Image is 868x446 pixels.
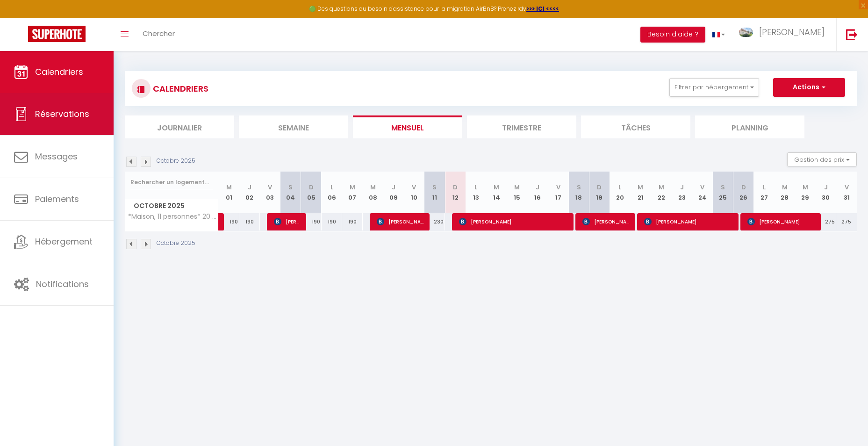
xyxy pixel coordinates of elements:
[424,172,445,213] th: 11
[268,183,272,192] abbr: V
[157,157,195,165] p: Octobre 2025
[638,183,643,192] abbr: M
[377,213,425,230] span: [PERSON_NAME] [PERSON_NAME] [PERSON_NAME]
[568,172,589,213] th: 18
[824,183,828,192] abbr: J
[36,278,89,290] span: Notifications
[432,183,437,192] abbr: S
[507,172,527,213] th: 15
[582,213,631,230] span: [PERSON_NAME]
[383,172,404,213] th: 09
[494,183,499,192] abbr: M
[143,29,175,38] span: Chercher
[424,213,445,230] div: 230
[35,236,93,247] span: Hébergement
[816,213,836,230] div: 275
[692,172,713,213] th: 24
[672,172,692,213] th: 23
[610,172,630,213] th: 20
[577,183,581,192] abbr: S
[453,183,458,192] abbr: D
[581,115,690,138] li: Tâches
[651,172,671,213] th: 22
[239,115,348,138] li: Semaine
[301,213,322,230] div: 190
[630,172,651,213] th: 21
[219,172,239,213] th: 01
[157,239,195,248] p: Octobre 2025
[526,5,559,13] a: >>> ICI <<<<
[392,183,395,192] abbr: J
[759,26,825,38] span: [PERSON_NAME]
[353,115,462,138] li: Mensuel
[280,172,301,213] th: 04
[445,172,466,213] th: 12
[845,183,849,192] abbr: V
[35,108,89,120] span: Réservations
[412,183,416,192] abbr: V
[226,183,232,192] abbr: M
[556,183,560,192] abbr: V
[467,115,576,138] li: Trimestre
[803,183,808,192] abbr: M
[741,183,746,192] abbr: D
[35,151,78,162] span: Messages
[618,183,621,192] abbr: L
[151,78,208,99] h3: CALENDRIERS
[754,172,775,213] th: 27
[239,172,260,213] th: 02
[248,183,251,192] abbr: J
[732,18,836,51] a: ... [PERSON_NAME]
[136,18,182,51] a: Chercher
[836,172,857,213] th: 31
[260,172,280,213] th: 03
[747,213,816,230] span: [PERSON_NAME]
[733,172,754,213] th: 26
[35,66,83,78] span: Calendriers
[322,172,342,213] th: 06
[782,183,788,192] abbr: M
[795,172,816,213] th: 29
[773,78,845,97] button: Actions
[219,213,239,230] div: 190
[816,172,836,213] th: 30
[342,213,363,230] div: 190
[35,193,79,205] span: Paiements
[787,152,857,166] button: Gestion des prix
[127,213,220,220] span: *Maison, 11 personnes* 20 min de [GEOGRAPHIC_DATA]-[GEOGRAPHIC_DATA]
[514,183,520,192] abbr: M
[846,29,858,40] img: logout
[721,183,725,192] abbr: S
[28,26,86,42] img: Super Booking
[459,213,569,230] span: [PERSON_NAME]
[680,183,684,192] abbr: J
[301,172,322,213] th: 05
[322,213,342,230] div: 190
[125,199,218,213] span: Octobre 2025
[527,172,548,213] th: 16
[130,174,213,191] input: Rechercher un logement...
[548,172,568,213] th: 17
[644,213,733,230] span: [PERSON_NAME]
[330,183,333,192] abbr: L
[404,172,424,213] th: 10
[763,183,766,192] abbr: L
[775,172,795,213] th: 28
[486,172,507,213] th: 14
[274,213,301,230] span: [PERSON_NAME]
[239,213,260,230] div: 190
[739,28,753,37] img: ...
[536,183,539,192] abbr: J
[589,172,610,213] th: 19
[342,172,363,213] th: 07
[669,78,759,97] button: Filtrer par hébergement
[125,115,234,138] li: Journalier
[695,115,804,138] li: Planning
[363,172,383,213] th: 08
[309,183,314,192] abbr: D
[474,183,477,192] abbr: L
[466,172,486,213] th: 13
[836,213,857,230] div: 275
[700,183,704,192] abbr: V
